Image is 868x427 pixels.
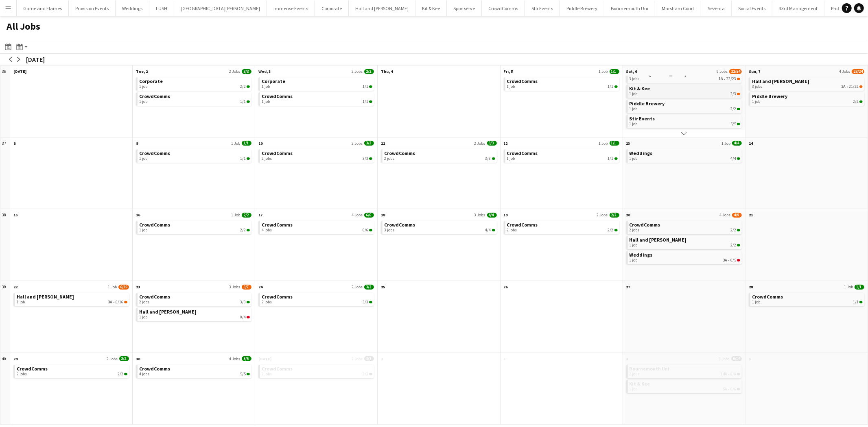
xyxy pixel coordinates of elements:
span: 1 job [630,122,638,126]
span: 22/23 [737,78,740,80]
span: 3 jobs [752,84,762,89]
span: 0/4 [247,316,250,318]
span: Sat, 6 [626,69,637,74]
a: Weddings1 job4/4 [630,149,740,161]
span: 3/3 [364,356,374,361]
span: 8 [13,141,15,146]
span: 2 jobs [630,228,640,233]
span: 0/6 [737,388,740,390]
span: Hall and Woodhouse [139,309,197,315]
span: 5/5 [730,122,736,126]
span: CrowdComms [630,222,660,228]
span: 2 Jobs [229,69,240,74]
span: 1 job [630,107,638,111]
div: 38 [0,209,10,281]
a: Piddle Brewery1 job2/2 [752,92,863,104]
span: 14A [721,372,727,377]
span: CrowdComms [17,366,48,372]
span: 3/3 [364,285,374,290]
span: 2 jobs [262,300,272,305]
a: Piddle Brewery1 job2/2 [630,100,740,111]
span: 6/6 [369,229,372,231]
span: 2A [841,84,846,89]
span: Sun, 7 [749,69,760,74]
span: 1 job [139,228,147,233]
span: 1 Job [231,141,240,146]
span: 6/8 [730,372,736,377]
span: 22/23 [726,76,736,81]
div: • [630,387,740,392]
span: 2 Jobs [352,69,363,74]
span: 2/2 [240,84,246,89]
span: 3 Jobs [719,356,730,362]
a: CrowdComms2 jobs3/3 [262,365,372,377]
span: 5/5 [240,372,246,377]
span: 2 jobs [507,228,517,233]
span: 2/3 [737,93,740,95]
a: CrowdComms1 job1/1 [507,149,618,161]
button: Weddings [116,0,149,16]
span: 4/9 [732,213,742,218]
span: 29 [13,356,17,362]
div: 37 [0,137,10,209]
span: 1 job [139,156,147,161]
span: CrowdComms [139,150,170,156]
span: 2 jobs [262,372,272,377]
a: CrowdComms2 jobs3/3 [262,293,372,305]
a: Bournemouth Uni2 jobs14A•6/8 [630,365,740,377]
span: 2 Jobs [597,212,608,218]
div: • [630,372,740,377]
span: 1/1 [369,85,372,88]
span: 2 jobs [262,156,272,161]
span: 2 [381,356,383,362]
span: 2 jobs [384,156,394,161]
span: 1/1 [614,85,618,88]
span: 6/8 [737,373,740,375]
span: 2/3 [730,91,736,96]
a: Hall and [PERSON_NAME]3 jobs1A•22/23 [630,70,740,81]
a: CrowdComms1 job1/1 [139,92,250,104]
span: 4/4 [487,213,497,218]
span: 2/2 [124,373,127,375]
span: Corporate [139,78,163,84]
span: 23/24 [852,69,864,74]
span: 2/2 [737,244,740,246]
span: 3 jobs [384,228,394,233]
span: 5A [723,387,727,392]
span: 2 jobs [139,300,149,305]
span: 2/2 [608,228,614,233]
span: 3 Jobs [229,284,240,290]
span: 3 [504,356,506,362]
span: 27 [626,284,630,290]
span: CrowdComms [262,150,293,156]
span: 5 [749,356,751,362]
a: Kit & Kee1 job2/3 [630,85,740,96]
span: 4 Jobs [229,356,240,362]
span: 3/3 [363,300,368,305]
span: 1/1 [608,84,614,89]
button: Kit & Kee [415,0,447,16]
button: Stir Events [525,0,560,16]
span: 4 Jobs [839,69,850,74]
button: Pride Festival [824,0,866,16]
button: Bournemouth Uni [604,0,655,16]
a: CrowdComms2 jobs2/2 [630,221,740,233]
span: [DATE] [13,69,26,74]
span: 6/16 [116,300,123,305]
span: Corporate [262,78,285,84]
span: 16 [136,212,140,218]
span: 1/1 [247,100,250,103]
button: Corporate [315,0,349,16]
span: 24 [258,284,262,290]
span: CrowdComms [384,222,415,228]
button: [GEOGRAPHIC_DATA][PERSON_NAME] [174,0,267,16]
span: 17 [258,212,262,218]
a: CrowdComms1 job2/2 [139,221,250,233]
span: 1/1 [610,69,619,74]
span: 2/2 [364,69,374,74]
span: Weddings [630,252,653,258]
span: 1 Job [599,141,608,146]
span: 1 Job [231,212,240,218]
span: 1 job [262,84,270,89]
span: CrowdComms [139,93,170,99]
